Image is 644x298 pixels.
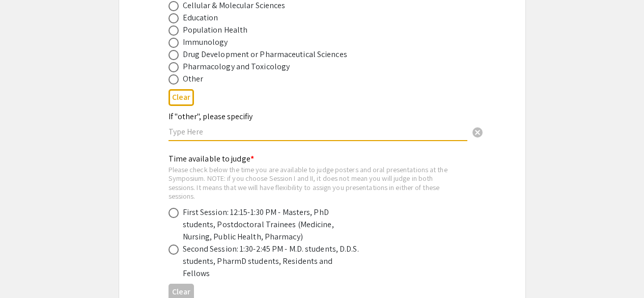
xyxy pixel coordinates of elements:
button: Clear [169,89,194,106]
div: Please check below the time you are available to judge posters and oral presentations at the Symp... [169,165,460,201]
div: Second Session: 1:30-2:45 PM - M.D. students, D.D.S. students, PharmD students, Residents and Fel... [183,243,361,280]
iframe: Chat [8,252,43,290]
div: Other [183,73,204,85]
div: First Session: 12:15-1:30 PM - Masters, PhD students, Postdoctoral Trainees (Medicine, Nursing, P... [183,206,361,243]
span: cancel [471,126,484,139]
div: Immunology [183,36,228,48]
div: Education [183,12,218,24]
div: Pharmacology and Toxicology [183,61,290,73]
mat-label: If "other", please specifiy [169,111,253,122]
div: Drug Development or Pharmaceutical Sciences [183,48,347,61]
mat-label: Time available to judge [169,153,254,164]
input: Type Here [169,126,467,137]
div: Population Health [183,24,248,36]
button: Clear [467,121,488,142]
